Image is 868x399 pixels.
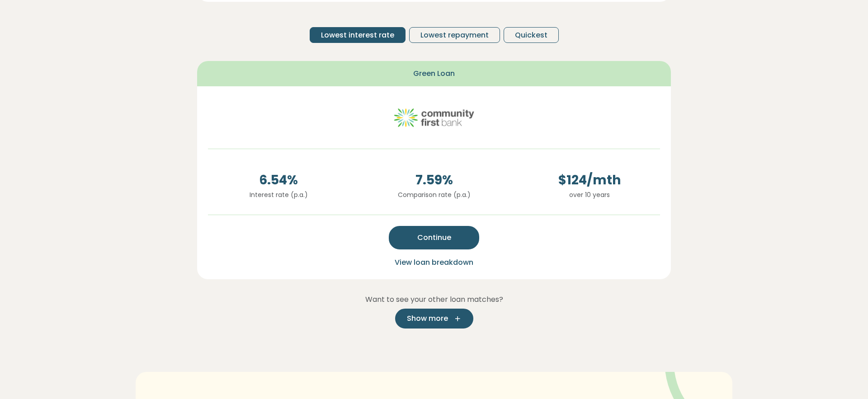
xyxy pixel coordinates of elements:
span: Lowest repayment [420,30,489,41]
span: View loan breakdown [395,257,473,268]
button: View loan breakdown [392,257,476,268]
span: Quickest [515,30,547,41]
span: 7.59 % [363,171,505,190]
button: Show more [395,309,473,329]
span: Show more [407,313,448,324]
button: Quickest [504,27,559,43]
span: $ 124 /mth [519,171,660,190]
button: Continue [389,226,479,249]
span: Green Loan [413,68,455,79]
img: community-first logo [393,97,475,138]
span: Continue [417,232,451,243]
span: Lowest interest rate [321,30,394,41]
p: Comparison rate (p.a.) [363,190,505,200]
span: 6.54 % [208,171,349,190]
p: over 10 years [519,190,660,200]
button: Lowest interest rate [310,27,406,43]
p: Interest rate (p.a.) [208,190,349,200]
p: Want to see your other loan matches? [197,294,671,305]
button: Lowest repayment [409,27,500,43]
